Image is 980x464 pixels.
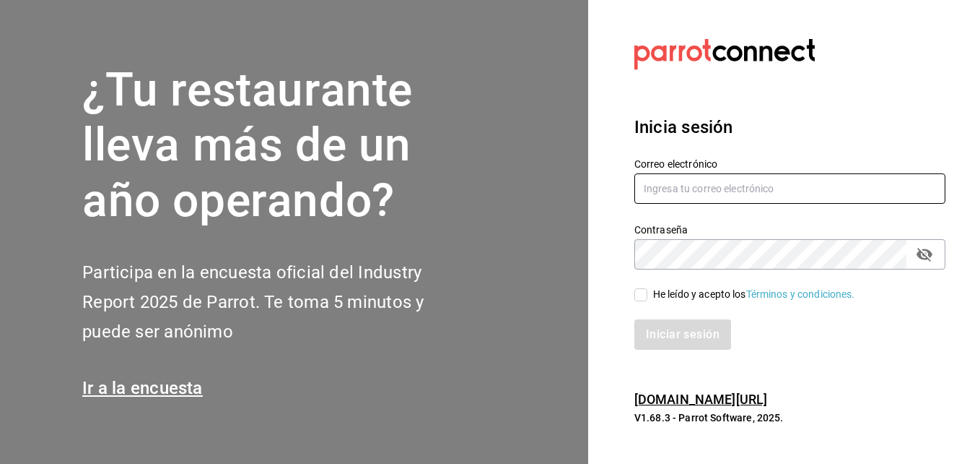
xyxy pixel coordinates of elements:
div: He leído y acepto los [653,287,855,302]
label: Contraseña [634,224,945,234]
h1: ¿Tu restaurante lleva más de un año operando? [82,63,472,229]
a: Ir a la encuesta [82,378,203,398]
button: passwordField [912,242,937,267]
h2: Participa en la encuesta oficial del Industry Report 2025 de Parrot. Te toma 5 minutos y puede se... [82,258,472,346]
h3: Inicia sesión [634,114,945,140]
p: V1.68.3 - Parrot Software, 2025. [634,411,945,425]
label: Correo electrónico [634,158,945,168]
input: Ingresa tu correo electrónico [634,173,945,204]
a: [DOMAIN_NAME][URL] [634,392,767,407]
a: Términos y condiciones. [746,288,855,300]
